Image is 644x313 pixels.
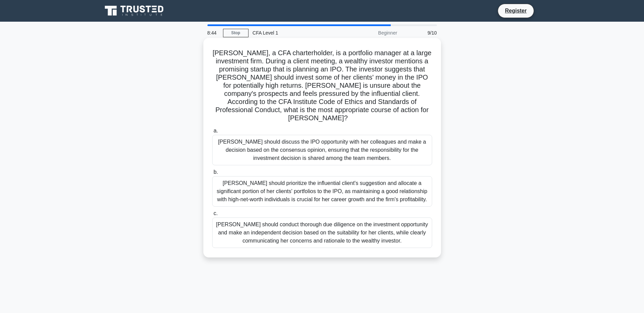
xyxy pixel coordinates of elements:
span: b. [214,169,218,175]
div: [PERSON_NAME] should conduct thorough due diligence on the investment opportunity and make an ind... [212,217,432,248]
div: 9/10 [401,26,441,40]
div: CFA Level 1 [249,26,342,40]
div: Beginner [342,26,401,40]
a: Stop [223,29,249,37]
span: a. [214,128,218,133]
div: [PERSON_NAME] should discuss the IPO opportunity with her colleagues and make a decision based on... [212,135,432,165]
div: [PERSON_NAME] should prioritize the influential client's suggestion and allocate a significant po... [212,176,432,207]
span: c. [214,210,218,216]
div: 8:44 [203,26,223,40]
h5: [PERSON_NAME], a CFA charterholder, is a portfolio manager at a large investment firm. During a c... [211,49,433,123]
a: Register [501,6,531,15]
